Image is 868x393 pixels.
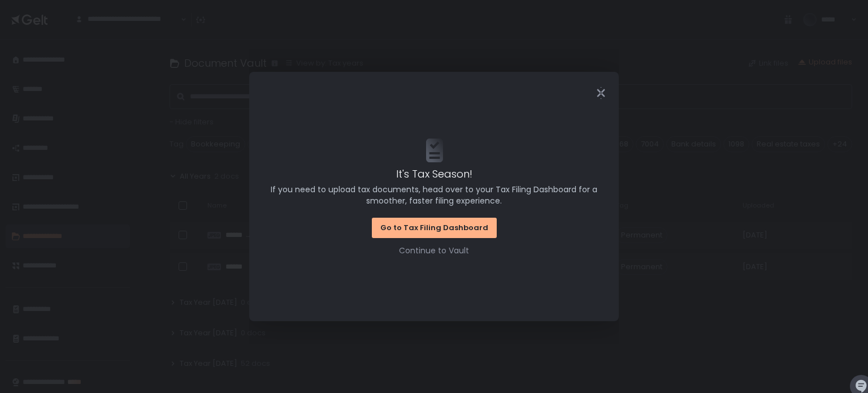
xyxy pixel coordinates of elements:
[399,245,469,256] button: Continue to Vault
[265,184,603,206] span: If you need to upload tax documents, head over to your Tax Filing Dashboard for a smoother, faste...
[380,223,488,233] div: Go to Tax Filing Dashboard
[372,218,497,238] button: Go to Tax Filing Dashboard
[583,87,619,100] div: Close
[396,166,472,182] span: It's Tax Season!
